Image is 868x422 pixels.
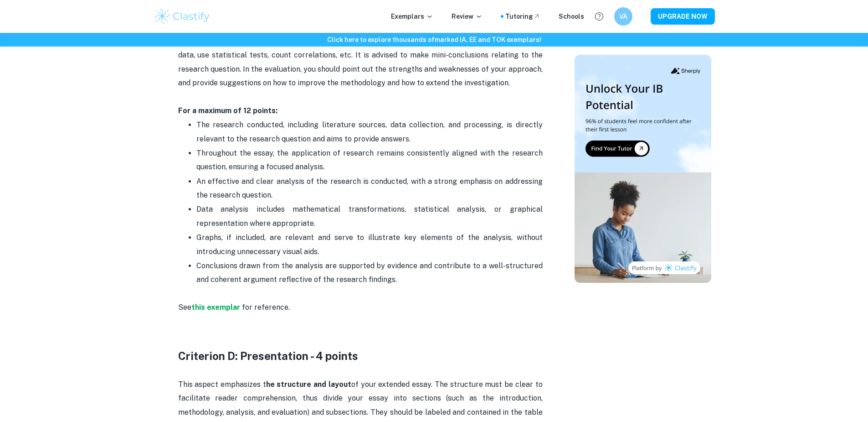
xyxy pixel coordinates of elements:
[452,11,483,21] p: Review
[391,11,433,21] p: Exemplars
[2,35,866,45] h6: Click here to explore thousands of marked IA, EE and TOK exemplars !
[178,349,358,362] strong: Criterion D: Presentation - 4 points
[505,11,540,21] a: Tutoring
[178,287,543,315] p: See for reference.
[154,7,211,26] img: Clastify logo
[196,231,543,259] p: Graphs, if included, are relevant and serve to illustrate key elements of the analysis, without i...
[559,11,584,21] a: Schools
[178,106,277,115] strong: For a maximum of 12 points:
[196,146,543,174] p: Throughout the essay, the application of research remains consistently aligned with the research ...
[196,203,543,230] p: Data analysis includes mathematical transformations, statistical analysis, or graphical represent...
[196,259,543,287] p: Conclusions drawn from the analysis are supported by evidence and contribute to a well-structured...
[266,380,351,389] strong: he structure and layout
[575,55,711,283] img: Thumbnail
[191,303,240,312] strong: this exemplar
[651,8,715,25] button: UPGRADE NOW
[591,9,607,24] button: Help and Feedback
[618,11,628,21] h6: VA
[196,175,543,203] p: An effective and clear analysis of the research is conducted, with a strong emphasis on addressin...
[614,7,632,26] button: VA
[178,7,543,118] p: This criterion, contributing to a significant portion of your grade includes Your investigation s...
[191,303,242,312] a: this exemplar
[196,118,543,146] p: The research conducted, including literature sources, data collection, and processing, is directl...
